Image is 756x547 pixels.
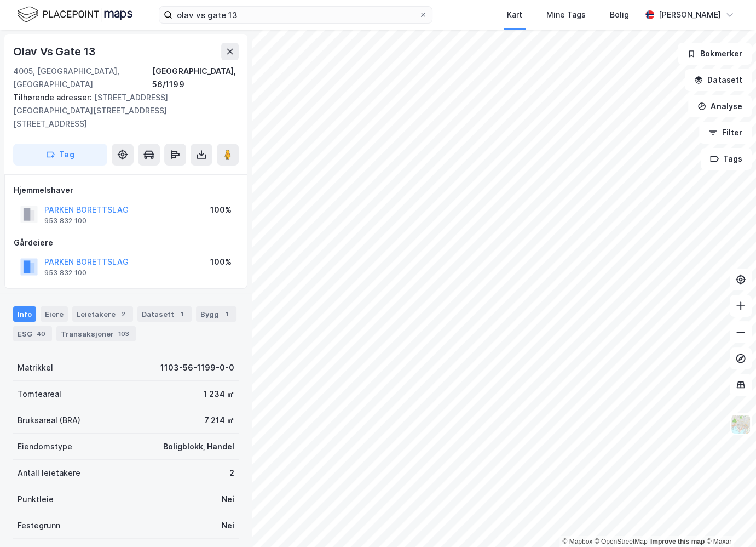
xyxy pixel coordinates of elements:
[595,538,648,545] a: OpenStreetMap
[562,538,592,545] a: Mapbox
[13,144,107,166] button: Tag
[14,236,238,249] div: Gårdeiere
[18,414,80,427] div: Bruksareal (BRA)
[163,440,234,453] div: Boligblokk, Handel
[507,8,522,21] div: Kart
[204,388,234,401] div: 1 234 ㎡
[18,361,53,374] div: Matrikkel
[137,306,192,322] div: Datasett
[222,519,234,532] div: Nei
[688,95,752,117] button: Analyse
[701,494,756,547] div: Kontrollprogram for chat
[210,203,232,216] div: 100%
[160,361,234,374] div: 1103-56-1199-0-0
[72,306,133,322] div: Leietakere
[229,466,234,480] div: 2
[18,5,132,24] img: logo.f888ab2527a4732fd821a326f86c7f29.svg
[14,184,238,197] div: Hjemmelshaver
[18,440,72,453] div: Eiendomstype
[222,493,234,506] div: Nei
[18,493,54,506] div: Punktleie
[13,326,52,341] div: ESG
[13,65,152,91] div: 4005, [GEOGRAPHIC_DATA], [GEOGRAPHIC_DATA]
[18,388,61,401] div: Tomteareal
[678,43,752,65] button: Bokmerker
[659,8,721,21] div: [PERSON_NAME]
[699,122,752,144] button: Filter
[18,466,80,480] div: Antall leietakere
[152,65,239,91] div: [GEOGRAPHIC_DATA], 56/1199
[116,328,131,339] div: 103
[730,414,751,435] img: Z
[13,93,94,102] span: Tilhørende adresser:
[13,306,36,322] div: Info
[176,309,187,320] div: 1
[650,538,705,545] a: Improve this map
[210,255,232,269] div: 100%
[41,306,68,322] div: Eiere
[610,8,629,21] div: Bolig
[221,309,232,320] div: 1
[196,306,236,322] div: Bygg
[13,91,230,130] div: [STREET_ADDRESS][GEOGRAPHIC_DATA][STREET_ADDRESS][STREET_ADDRESS]
[204,414,234,427] div: 7 214 ㎡
[701,148,752,170] button: Tags
[172,7,419,23] input: Søk på adresse, matrikkel, gårdeiere, leietakere eller personer
[685,69,752,91] button: Datasett
[56,326,136,341] div: Transaksjoner
[44,216,86,225] div: 953 832 100
[18,519,60,532] div: Festegrunn
[13,43,98,60] div: Olav Vs Gate 13
[118,309,129,320] div: 2
[34,328,48,339] div: 40
[701,494,756,547] iframe: Chat Widget
[44,269,86,277] div: 953 832 100
[546,8,586,21] div: Mine Tags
